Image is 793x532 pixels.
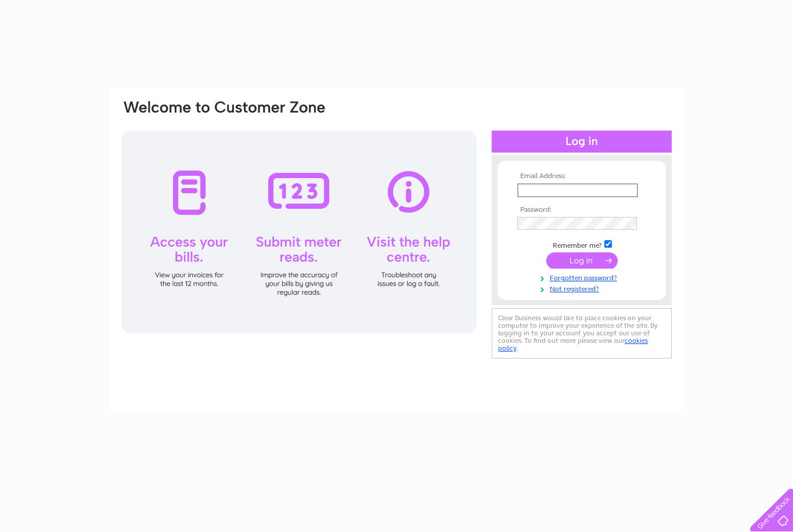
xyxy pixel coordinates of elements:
a: cookies policy [498,336,648,352]
a: Not registered? [517,283,649,294]
th: Password: [514,206,649,214]
div: Clear Business would like to place cookies on your computer to improve your experience of the sit... [492,308,672,359]
a: Forgotten password? [517,272,649,283]
input: Submit [546,252,618,269]
td: Remember me? [514,238,649,250]
th: Email Address: [514,172,649,180]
